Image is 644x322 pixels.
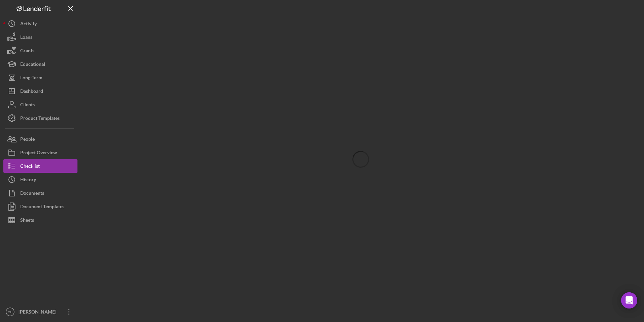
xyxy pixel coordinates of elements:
button: Activity [3,17,77,30]
button: History [3,173,77,186]
button: CH[PERSON_NAME] [3,305,77,319]
button: Sheets [3,213,77,227]
div: Long-Term [20,71,42,86]
button: Grants [3,44,77,57]
button: Dashboard [3,84,77,98]
div: Activity [20,17,37,32]
button: Checklist [3,159,77,173]
button: People [3,132,77,146]
button: Loans [3,30,77,44]
div: Documents [20,186,44,202]
div: Checklist [20,159,40,175]
div: Project Overview [20,146,57,161]
button: Clients [3,98,77,111]
button: Project Overview [3,146,77,159]
div: Educational [20,57,45,73]
div: Sheets [20,213,34,229]
div: Document Templates [20,200,64,215]
div: Loans [20,30,32,46]
div: Product Templates [20,111,60,127]
button: Educational [3,57,77,71]
button: Product Templates [3,111,77,125]
button: Long-Term [3,71,77,84]
div: Dashboard [20,84,43,100]
text: CH [8,310,12,314]
div: History [20,173,36,188]
div: Open Intercom Messenger [621,292,637,308]
div: [PERSON_NAME] [17,305,61,320]
div: Grants [20,44,34,59]
div: Clients [20,98,35,113]
button: Document Templates [3,200,77,213]
button: Documents [3,186,77,200]
div: People [20,132,35,147]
